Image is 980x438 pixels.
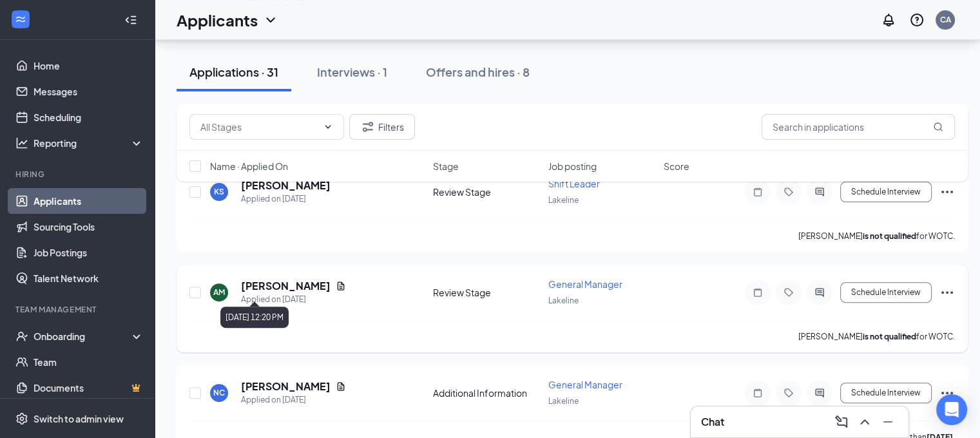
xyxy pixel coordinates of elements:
svg: Collapse [124,14,137,26]
svg: ActiveChat [812,287,827,298]
div: Applied on [DATE] [241,394,346,406]
p: [PERSON_NAME] for WOTC. [798,231,955,242]
a: DocumentsCrown [34,375,144,401]
svg: Ellipses [939,285,955,300]
svg: Note [750,388,765,398]
span: Lakeline [548,195,579,205]
div: AM [213,287,225,298]
h1: Applicants [177,9,258,31]
svg: ChevronDown [263,12,278,28]
svg: ActiveChat [812,388,827,398]
div: Additional Information [433,386,541,399]
div: Team Management [15,304,141,315]
svg: Note [750,287,765,298]
a: Sourcing Tools [34,214,144,240]
svg: Analysis [15,137,28,149]
span: Score [664,160,689,173]
input: Search in applications [762,114,955,140]
svg: ChevronDown [323,122,333,132]
b: is not qualified [863,231,916,241]
svg: Filter [360,119,376,135]
a: Team [34,349,144,375]
div: CA [940,14,951,25]
p: [PERSON_NAME] for WOTC. [798,331,955,342]
svg: Notifications [881,12,896,28]
h5: [PERSON_NAME] [241,279,331,293]
svg: Document [336,281,346,291]
svg: Minimize [880,414,896,430]
span: General Manager [548,278,622,290]
button: ChevronUp [854,412,875,432]
svg: Tag [781,287,796,298]
svg: QuestionInfo [909,12,925,28]
span: Lakeline [548,296,579,305]
a: Talent Network [34,265,144,291]
svg: ChevronUp [857,414,872,430]
button: Schedule Interview [840,282,932,303]
div: Review Stage [433,286,541,299]
div: [DATE] 12:20 PM [220,307,289,328]
span: Job posting [548,160,597,173]
div: Switch to admin view [34,412,124,425]
svg: Ellipses [939,385,955,401]
button: Filter Filters [349,114,415,140]
div: Applications · 31 [189,64,278,80]
div: Applied on [DATE] [241,293,346,306]
div: Interviews · 1 [317,64,387,80]
svg: Document [336,381,346,392]
a: Job Postings [34,240,144,265]
div: NC [213,387,225,398]
a: Home [34,53,144,79]
div: Applied on [DATE] [241,193,331,205]
h3: Chat [701,415,724,429]
a: Messages [34,79,144,104]
b: is not qualified [863,332,916,341]
input: All Stages [200,120,318,134]
span: Lakeline [548,396,579,406]
div: Offers and hires · 8 [426,64,530,80]
div: Onboarding [34,330,133,343]
button: Minimize [878,412,898,432]
h5: [PERSON_NAME] [241,379,331,394]
span: Name · Applied On [210,160,288,173]
svg: Tag [781,388,796,398]
div: Reporting [34,137,144,149]
div: Hiring [15,169,141,180]
span: General Manager [548,379,622,390]
svg: WorkstreamLogo [14,13,27,26]
button: ComposeMessage [831,412,852,432]
svg: ComposeMessage [834,414,849,430]
button: Schedule Interview [840,383,932,403]
a: Scheduling [34,104,144,130]
a: Applicants [34,188,144,214]
div: Open Intercom Messenger [936,394,967,425]
svg: MagnifyingGlass [933,122,943,132]
svg: Settings [15,412,28,425]
svg: UserCheck [15,330,28,343]
span: Stage [433,160,459,173]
